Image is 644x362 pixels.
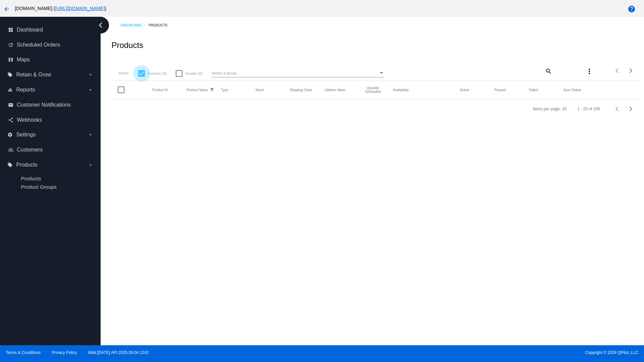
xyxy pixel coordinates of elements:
button: Change sorting for TotalQuantityScheduledPaused [494,88,506,92]
i: arrow_drop_down [88,132,93,137]
a: email Customer Notifications [8,100,93,110]
a: map Maps [8,54,93,65]
i: map [8,57,13,62]
a: Products [21,176,41,181]
div: 20 [562,107,567,111]
i: people_outline [8,147,13,153]
a: dashboard Dashboard [8,24,93,35]
span: Inactive (6) [148,69,167,77]
button: Next page [624,102,638,116]
a: share Webhooks [8,115,93,125]
button: Change sorting for TotalQuantityScheduledActive [460,88,469,92]
span: Scheduled Orders [17,42,60,48]
a: Terms & Conditions [6,350,41,355]
button: Previous page [611,64,624,77]
i: arrow_drop_down [88,162,93,168]
i: update [8,42,13,48]
span: Products [16,162,37,168]
button: Change sorting for ExternalId [152,88,168,92]
span: Copyright © 2024 QPilot, LLC [328,350,638,355]
i: settings [7,132,13,137]
span: Invalid (0) [185,69,202,77]
button: Change sorting for QuantityScheduled [359,86,387,94]
span: Select a group [212,71,237,75]
i: local_offer [7,162,13,168]
a: [URL][DOMAIN_NAME] [55,6,105,11]
span: [DOMAIN_NAME] ( ) [15,6,106,11]
i: dashboard [8,27,13,33]
a: Products [149,20,173,31]
span: Customers [17,147,43,153]
a: Privacy Policy [52,350,77,355]
i: chevron_left [95,20,106,31]
button: Next page [624,64,638,77]
button: Change sorting for TotalQuantityFailed [529,88,538,92]
button: Change sorting for ProductType [221,88,228,92]
button: Change sorting for LifetimeValue [324,88,345,92]
span: Customer Notifications [17,102,71,108]
a: Web:[DATE] API:2025.09.04.1242 [88,350,149,355]
button: Change sorting for ProductName [187,88,208,92]
a: people_outline Customers [8,144,93,155]
span: Retain & Grow [16,72,51,78]
mat-header-cell: Availability [393,88,460,92]
a: update Scheduled Orders [8,40,93,50]
i: local_offer [7,72,13,77]
div: 1 - 20 of 108 [577,107,600,111]
button: Change sorting for ValidationErrorCode [563,88,581,92]
mat-icon: more_vert [585,67,593,75]
span: Maps [17,57,30,63]
div: Items per page: [533,107,560,111]
mat-icon: search [544,66,552,76]
span: Reports [16,87,35,93]
a: Product Groups [21,184,56,190]
h2: Products [111,41,143,50]
mat-icon: arrow_back [3,5,11,13]
span: Dashboard [17,27,43,33]
i: email [8,102,13,108]
button: Previous page [611,102,624,116]
i: equalizer [7,87,13,93]
mat-icon: help [628,5,636,13]
button: Change sorting for ShippingClass [290,88,312,92]
i: arrow_drop_down [88,87,93,93]
span: Webhooks [17,117,42,123]
mat-select: Select a group [212,69,384,77]
i: arrow_drop_down [88,72,93,77]
a: Dashboard [120,20,149,31]
button: Change sorting for StockLevel [256,88,264,92]
span: Show: [118,71,129,75]
span: Settings [16,132,36,138]
i: share [8,117,13,123]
